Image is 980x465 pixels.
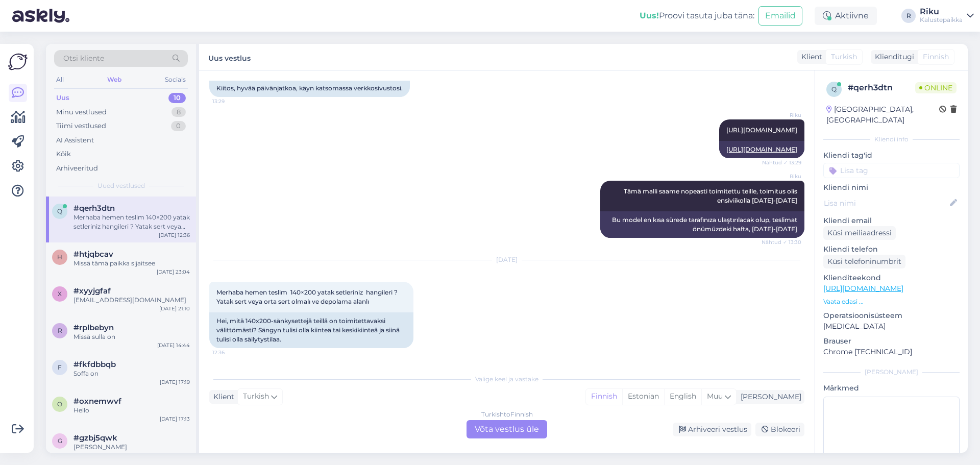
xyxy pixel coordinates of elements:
span: #gzbj5qwk [73,433,117,443]
div: Missä sulla on [73,332,190,341]
div: Web [105,73,124,86]
span: #xyyjgfaf [73,286,111,296]
span: 13:29 [212,97,251,105]
div: 8 [171,107,186,117]
div: Küsi meiliaadressi [823,226,896,240]
div: [DATE] 12:36 [159,231,190,239]
div: Merhaba hemen teslim 140×200 yatak setleriniz hangileri ? Yatak sert veya orta sert olmalı ve dep... [73,213,190,231]
span: q [831,85,837,93]
span: Uued vestlused [97,181,145,190]
p: Vaata edasi ... [823,297,960,306]
p: [MEDICAL_DATA] [823,321,960,332]
p: Klienditeekond [823,273,960,283]
span: o [57,400,62,408]
span: h [57,253,62,261]
span: #rplbebyn [73,323,114,332]
span: Riku [763,111,801,119]
input: Lisa nimi [824,198,948,209]
span: #oxnemwvf [73,397,121,406]
div: Estonian [622,389,664,404]
div: [DATE] 17:49 [158,452,190,459]
div: Minu vestlused [56,107,107,117]
div: Finnish [586,389,622,404]
p: Kliendi nimi [823,182,960,193]
a: [URL][DOMAIN_NAME] [726,145,797,153]
span: f [58,363,62,371]
div: Hei, mitä 140x200-sänkysettejä teillä on toimitettavaksi välittömästi? Sängyn tulisi olla kiinteä... [209,312,413,348]
p: Brauser [823,336,960,347]
div: Kiitos, hyvää päivänjatkoa, käyn katsomassa verkkosivustosi. [209,80,410,97]
div: Kõik [56,149,71,159]
div: R [901,9,916,23]
div: [DATE] [209,255,804,264]
div: [PERSON_NAME] [823,368,960,377]
span: Finnish [923,52,949,62]
div: Valige keel ja vastake [209,375,804,384]
span: #qerh3dtn [73,204,115,213]
p: Kliendi telefon [823,244,960,255]
div: AI Assistent [56,135,94,145]
p: Chrome [TECHNICAL_ID] [823,347,960,357]
span: 12:36 [212,349,251,356]
div: Klienditugi [871,52,914,62]
span: Merhaba hemen teslim 140×200 yatak setleriniz hangileri ? Yatak sert veya orta sert olmalı ve dep... [216,288,399,305]
span: Muu [707,391,723,401]
p: Kliendi email [823,215,960,226]
b: Uus! [640,11,659,20]
div: # qerh3dtn [848,82,915,94]
div: Aktiivne [815,7,877,25]
span: r [58,327,62,334]
div: Arhiveeritud [56,163,98,174]
p: Operatsioonisüsteem [823,310,960,321]
label: Uus vestlus [208,50,251,64]
div: [DATE] 23:04 [157,268,190,276]
div: Kliendi info [823,135,960,144]
div: Klient [797,52,822,62]
div: [GEOGRAPHIC_DATA], [GEOGRAPHIC_DATA] [826,104,939,126]
div: Arhiveeri vestlus [673,423,751,436]
input: Lisa tag [823,163,960,178]
span: Nähtud ✓ 13:29 [762,159,801,166]
button: Emailid [758,6,802,26]
span: x [58,290,62,298]
div: Missä tämä paikka sijaitsee [73,259,190,268]
div: Socials [163,73,188,86]
span: Riku [763,173,801,180]
p: Märkmed [823,383,960,394]
a: [URL][DOMAIN_NAME] [823,284,903,293]
div: [PERSON_NAME] [73,443,190,452]
div: [DATE] 21:10 [159,305,190,312]
div: Klient [209,391,234,402]
div: Proovi tasuta juba täna: [640,10,754,22]
div: Uus [56,93,69,103]
p: Kliendi tag'id [823,150,960,161]
div: [PERSON_NAME] [737,391,801,402]
div: [DATE] 17:19 [160,378,190,386]
span: Online [915,82,957,93]
div: Soffa on [73,369,190,378]
span: Turkish [831,52,857,62]
div: Blokeeri [755,423,804,436]
a: RikuKalustepaikka [920,8,974,24]
span: #htjqbcav [73,250,113,259]
div: [EMAIL_ADDRESS][DOMAIN_NAME] [73,296,190,305]
div: [DATE] 17:13 [160,415,190,423]
span: Otsi kliente [63,53,104,64]
div: Turkish to Finnish [481,410,533,419]
div: English [664,389,701,404]
div: [DATE] 14:44 [157,341,190,349]
span: Nähtud ✓ 13:30 [762,238,801,246]
div: Tiimi vestlused [56,121,106,131]
img: Askly Logo [8,52,28,71]
span: g [58,437,62,445]
div: Bu model en kısa sürede tarafınıza ulaştırılacak olup, teslimat önümüzdeki hafta, [DATE]-[DATE] [600,211,804,238]
div: 10 [168,93,186,103]
div: Hello [73,406,190,415]
span: q [57,207,62,215]
div: All [54,73,66,86]
div: 0 [171,121,186,131]
div: Küsi telefoninumbrit [823,255,905,268]
div: Võta vestlus üle [467,420,547,438]
span: Tämä malli saame nopeasti toimitettu teille, toimitus olis ensiviikolla [DATE]-[DATE] [624,187,799,204]
a: [URL][DOMAIN_NAME] [726,126,797,134]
